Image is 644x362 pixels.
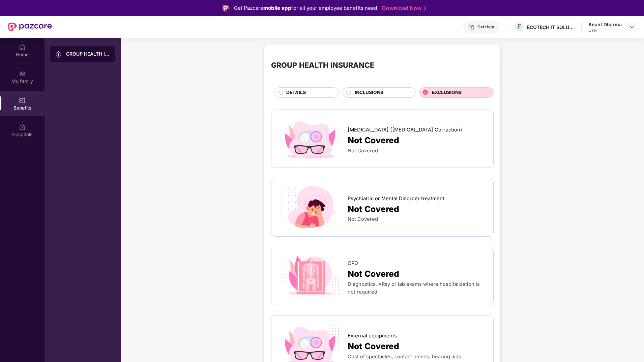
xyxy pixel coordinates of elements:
span: DETAILS [286,89,306,96]
div: Get Help [477,24,494,30]
span: Cost of spectacles, contact lenses, hearing aids. [348,354,463,360]
img: icon [278,185,342,230]
img: icon [278,117,342,161]
span: Not Covered [348,267,399,280]
div: GROUP HEALTH INSURANCE [66,51,110,57]
img: svg+xml;base64,PHN2ZyBpZD0iRHJvcGRvd24tMzJ4MzIiIHhtbG5zPSJodHRwOi8vd3d3LnczLm9yZy8yMDAwL3N2ZyIgd2... [629,24,635,30]
img: Stroke [423,5,426,12]
img: svg+xml;base64,PHN2ZyBpZD0iSGVscC0zMngzMiIgeG1sbnM9Imh0dHA6Ly93d3cudzMub3JnLzIwMDAvc3ZnIiB3aWR0aD... [468,24,475,31]
div: Anant Dharma [588,21,622,28]
span: External equipments [348,332,397,340]
span: Not Covered [348,216,378,222]
div: GROUP HEALTH INSURANCE [271,59,374,71]
span: OPD [348,260,358,267]
div: User [588,28,622,33]
img: svg+xml;base64,PHN2ZyB3aWR0aD0iMjAiIGhlaWdodD0iMjAiIHZpZXdCb3g9IjAgMCAyMCAyMCIgZmlsbD0ibm9uZSIgeG... [19,70,26,77]
img: icon [278,254,342,298]
span: Not Covered [348,203,399,216]
span: Psychiatric or Mental Disorder treatment [348,195,444,203]
span: [MEDICAL_DATA] ([MEDICAL_DATA] Correction) [348,126,462,134]
strong: mobile app [263,5,291,11]
img: svg+xml;base64,PHN2ZyBpZD0iSG9tZSIgeG1sbnM9Imh0dHA6Ly93d3cudzMub3JnLzIwMDAvc3ZnIiB3aWR0aD0iMjAiIG... [19,44,26,51]
span: INCLUSIONS [355,89,383,96]
div: Get Pazcare for all your employee benefits need [234,4,377,12]
img: svg+xml;base64,PHN2ZyB3aWR0aD0iMjAiIGhlaWdodD0iMjAiIHZpZXdCb3g9IjAgMCAyMCAyMCIgZmlsbD0ibm9uZSIgeG... [55,51,62,58]
span: Not Covered [348,148,378,154]
span: Not Covered [348,134,399,147]
img: svg+xml;base64,PHN2ZyBpZD0iQmVuZWZpdHMiIHhtbG5zPSJodHRwOi8vd3d3LnczLm9yZy8yMDAwL3N2ZyIgd2lkdGg9Ij... [19,97,26,104]
span: Not Covered [348,340,399,353]
div: ECOTECH IT SOLUTIONS PRIVATE LIMITED [527,24,574,30]
span: Diagnostics, XRay or lab exams where hospitalization is not required. [348,281,480,295]
img: Logo [223,5,229,11]
span: E [517,23,521,31]
img: svg+xml;base64,PHN2ZyBpZD0iSG9zcGl0YWxzIiB4bWxucz0iaHR0cDovL3d3dy53My5vcmcvMjAwMC9zdmciIHdpZHRoPS... [19,124,26,130]
a: Download Now [382,5,424,12]
span: EXCLUSIONS [432,89,462,96]
img: New Pazcare Logo [8,23,52,31]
